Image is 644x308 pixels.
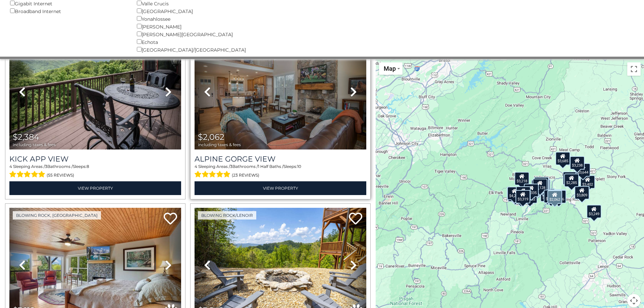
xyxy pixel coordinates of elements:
[232,171,259,180] span: (23 reviews)
[45,164,47,169] span: 3
[195,155,366,164] a: Alpine Gorge View
[349,212,362,226] a: Add to favorites
[13,211,101,220] a: Blowing Rock, [GEOGRAPHIC_DATA]
[195,181,366,195] a: View Property
[531,180,546,193] div: $2,384
[13,142,56,147] span: including taxes & fees
[9,35,181,149] img: thumbnail_163268499.jpeg
[570,156,585,169] div: $3,238
[195,164,197,169] span: 4
[9,164,12,169] span: 4
[164,212,177,226] a: Add to favorites
[580,175,595,189] div: $3,402
[555,151,570,165] div: $3,685
[9,181,181,195] a: View Property
[516,190,530,203] div: $3,319
[587,205,601,218] div: $3,249
[10,7,127,15] div: Broadband Internet
[13,132,39,142] span: $2,384
[258,164,283,169] span: 1 Half Baths /
[627,62,641,76] button: Toggle fullscreen view
[507,187,522,200] div: $4,247
[540,188,555,201] div: $5,058
[137,15,254,22] div: Yonahlossee
[564,173,579,187] div: $2,285
[198,142,241,147] span: including taxes & fees
[544,189,558,203] div: $5,180
[195,164,366,180] div: Sleeping Areas / Bathrooms / Sleeps:
[137,7,254,15] div: [GEOGRAPHIC_DATA]
[47,171,74,180] span: (55 reviews)
[379,62,402,75] button: Change map style
[515,172,529,185] div: $3,218
[9,164,181,180] div: Sleeping Areas / Bathrooms / Sleeps:
[137,22,254,30] div: [PERSON_NAME]
[198,132,224,142] span: $2,062
[576,163,590,177] div: $3,644
[9,155,181,164] a: Kick App View
[516,186,531,199] div: $2,736
[198,211,256,220] a: Blowing Rock/Lenoir
[230,164,232,169] span: 3
[508,188,523,202] div: $3,077
[575,186,589,199] div: $3,809
[564,174,579,187] div: $3,974
[533,179,547,192] div: $3,128
[551,189,566,202] div: $3,119
[195,35,366,149] img: thumbnail_163272794.jpeg
[137,46,254,53] div: [GEOGRAPHIC_DATA]/[GEOGRAPHIC_DATA]
[137,30,254,38] div: [PERSON_NAME][GEOGRAPHIC_DATA]
[137,38,254,46] div: Echota
[627,294,641,307] button: Map camera controls
[524,184,539,197] div: $2,335
[384,65,396,72] span: Map
[297,164,301,169] span: 10
[87,164,89,169] span: 8
[534,177,549,190] div: $4,995
[563,172,578,185] div: $3,249
[547,190,562,204] div: $2,062
[544,189,558,203] div: $5,523
[551,190,566,203] div: $2,866
[514,190,528,203] div: $3,058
